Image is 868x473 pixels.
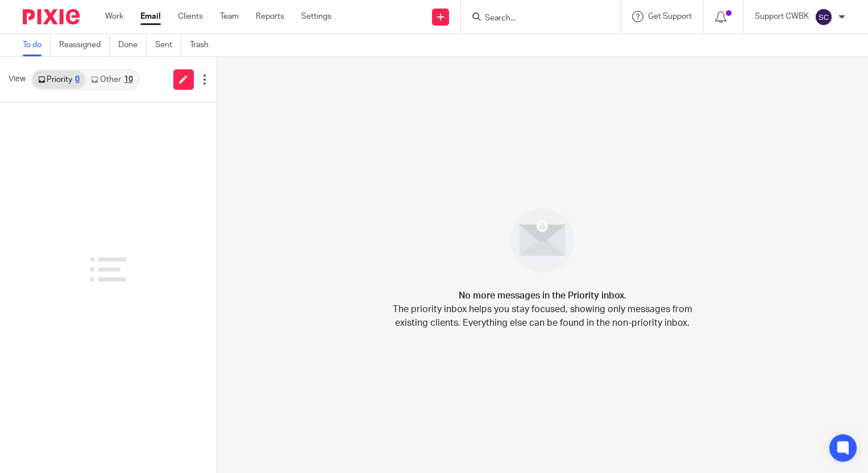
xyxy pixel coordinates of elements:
[256,11,284,22] a: Reports
[155,34,181,56] a: Sent
[105,11,123,22] a: Work
[140,11,161,22] a: Email
[124,76,133,84] div: 10
[220,11,239,22] a: Team
[75,76,80,84] div: 0
[190,34,217,56] a: Trash
[32,70,85,89] a: Priority0
[85,70,138,89] a: Other10
[178,11,203,22] a: Clients
[59,34,110,56] a: Reassigned
[23,34,51,56] a: To do
[815,8,833,26] img: svg%3E
[9,73,26,85] span: View
[23,9,80,24] img: Pixie
[755,11,809,22] p: Support CWBK
[301,11,331,22] a: Settings
[484,14,586,24] input: Search
[648,13,692,20] span: Get Support
[503,201,582,280] img: image
[459,289,626,302] h4: No more messages in the Priority inbox.
[392,302,693,330] p: The priority inbox helps you stay focused, showing only messages from existing clients. Everythin...
[118,34,147,56] a: Done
